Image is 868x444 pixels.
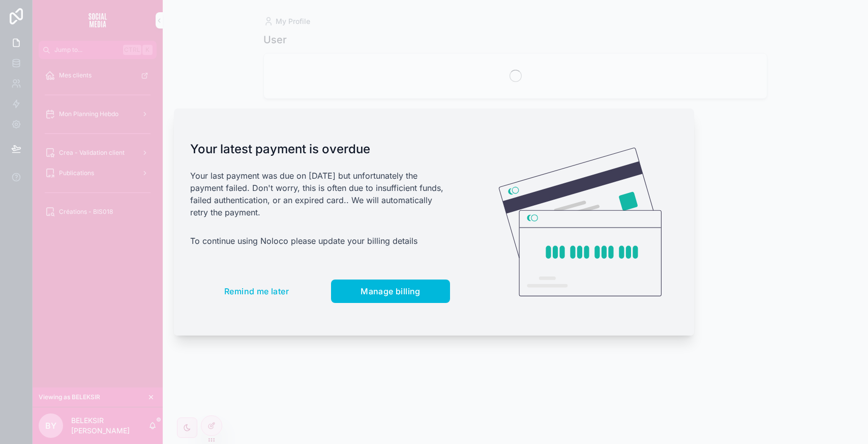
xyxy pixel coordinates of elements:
p: To continue using Noloco please update your billing details [190,235,450,247]
p: Your last payment was due on [DATE] but unfortunately the payment failed. Don't worry, this is of... [190,170,450,218]
span: Remind me later [224,286,289,296]
h1: Your latest payment is overdue [190,141,450,157]
img: Credit card illustration [499,148,662,296]
button: Manage billing [331,280,450,303]
button: Remind me later [190,280,323,303]
span: Manage billing [361,286,421,296]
